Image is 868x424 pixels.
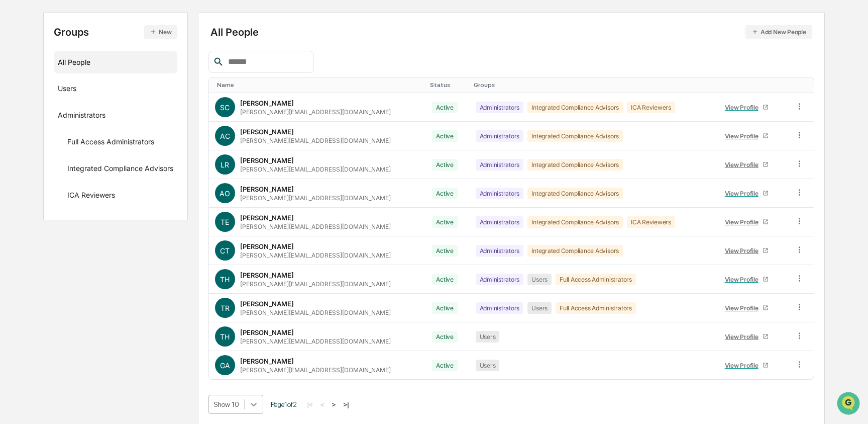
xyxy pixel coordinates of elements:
div: [PERSON_NAME] [240,128,294,136]
div: [PERSON_NAME] [240,300,294,308]
div: Integrated Compliance Advisors [527,245,623,257]
div: Administrators [476,188,524,199]
div: Toggle SortBy [718,81,785,89]
span: GA [220,361,230,370]
span: CT [220,246,230,255]
span: Page 1 of 2 [271,400,297,408]
div: View Profile [725,218,763,226]
div: View Profile [725,247,763,255]
div: Administrators [58,111,105,123]
div: Administrators [476,130,524,142]
div: View Profile [725,276,763,283]
div: Administrators [476,302,524,314]
div: [PERSON_NAME][EMAIL_ADDRESS][DOMAIN_NAME] [240,366,391,374]
div: 🗄️ [73,128,81,136]
div: [PERSON_NAME] [240,156,294,164]
span: TE [221,218,229,226]
div: Active [432,331,458,343]
div: View Profile [725,190,763,197]
div: View Profile [725,132,763,140]
span: TR [221,304,230,312]
div: Administrators [476,216,524,228]
div: Integrated Compliance Advisors [527,216,623,228]
div: [PERSON_NAME] [240,357,294,365]
a: View Profile [720,243,773,259]
div: Active [432,216,458,228]
div: Active [432,302,458,314]
div: Active [432,102,458,113]
div: Integrated Compliance Advisors [527,159,623,171]
div: 🔎 [10,147,18,155]
div: Active [432,159,458,171]
div: Start new chat [34,77,165,87]
a: View Profile [720,329,773,345]
div: [PERSON_NAME][EMAIL_ADDRESS][DOMAIN_NAME] [240,194,391,202]
div: View Profile [725,362,763,369]
div: Users [476,331,500,343]
button: > [329,400,339,409]
div: Toggle SortBy [797,81,809,89]
div: Administrators [476,102,524,113]
span: Pylon [100,171,122,178]
div: [PERSON_NAME] [240,214,294,222]
a: 🗄️Attestations [69,123,129,141]
a: View Profile [720,358,773,373]
div: [PERSON_NAME][EMAIL_ADDRESS][DOMAIN_NAME] [240,309,391,316]
div: [PERSON_NAME][EMAIL_ADDRESS][DOMAIN_NAME] [240,280,391,288]
div: Active [432,245,458,257]
div: [PERSON_NAME] [240,185,294,193]
button: |< [304,400,316,409]
div: Full Access Administrators [556,274,636,285]
div: Active [432,130,458,142]
div: Full Access Administrators [67,137,154,149]
a: View Profile [720,186,773,201]
a: 🔎Data Lookup [6,142,67,160]
p: How can we help? [10,21,183,37]
div: [PERSON_NAME] [240,242,294,250]
div: We're available if you need us! [34,87,127,95]
div: ICA Reviewers [627,216,675,228]
button: >| [340,400,352,409]
div: [PERSON_NAME] [240,99,294,107]
div: Active [432,188,458,199]
span: TH [220,275,230,284]
div: Administrators [476,274,524,285]
button: New [144,25,177,39]
span: Preclearance [20,127,65,137]
a: View Profile [720,157,773,173]
div: View Profile [725,333,763,341]
span: LR [221,160,229,169]
div: [PERSON_NAME][EMAIL_ADDRESS][DOMAIN_NAME] [240,165,391,173]
div: [PERSON_NAME] [240,271,294,279]
div: Integrated Compliance Advisors [527,130,623,142]
a: 🖐️Preclearance [6,123,69,141]
span: AC [220,132,230,140]
div: Users [527,302,552,314]
div: Administrators [476,159,524,171]
div: Groups [54,25,177,39]
div: Active [432,360,458,371]
span: AO [220,189,230,198]
div: Integrated Compliance Advisors [527,102,623,113]
div: Users [476,360,500,371]
span: SC [220,103,230,112]
div: Users [58,84,76,96]
div: ICA Reviewers [627,102,675,113]
div: Administrators [476,245,524,257]
a: View Profile [720,272,773,287]
a: Powered byPylon [71,170,122,178]
span: Data Lookup [20,146,63,156]
div: All People [210,25,812,39]
div: 🖐️ [10,128,18,136]
span: TH [220,332,230,341]
div: All People [58,54,173,70]
div: [PERSON_NAME][EMAIL_ADDRESS][DOMAIN_NAME] [240,223,391,230]
img: 1746055101610-c473b297-6a78-478c-a979-82029cc54cd1 [10,77,28,95]
a: View Profile [720,300,773,316]
div: View Profile [725,161,763,168]
a: View Profile [720,100,773,115]
div: [PERSON_NAME][EMAIL_ADDRESS][DOMAIN_NAME] [240,137,391,144]
div: [PERSON_NAME][EMAIL_ADDRESS][DOMAIN_NAME] [240,108,391,116]
div: [PERSON_NAME][EMAIL_ADDRESS][DOMAIN_NAME] [240,337,391,345]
